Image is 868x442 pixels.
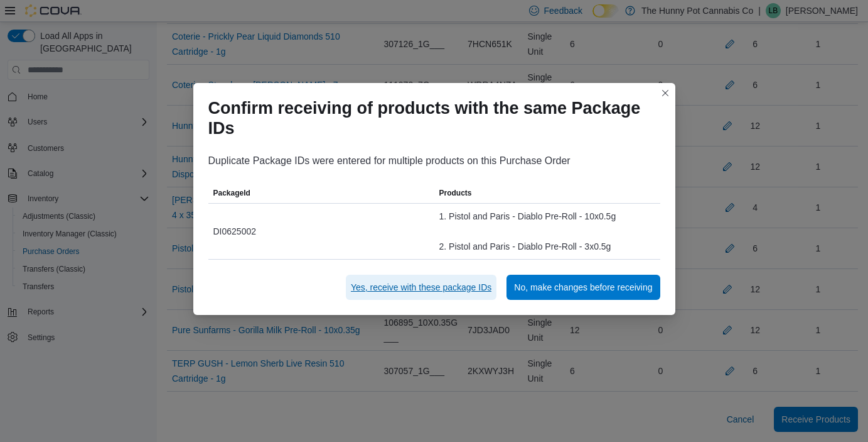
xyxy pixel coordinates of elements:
button: Closes this modal window [658,86,673,101]
span: Products [439,188,472,198]
div: 1. Pistol and Paris - Diablo Pre-Roll - 10x0.5g [439,209,655,224]
h1: Confirm receiving of products with the same Package IDs [208,98,650,138]
div: 2. Pistol and Paris - Diablo Pre-Roll - 3x0.5g [439,239,655,254]
button: No, make changes before receiving [506,275,660,300]
span: No, make changes before receiving [514,281,652,294]
div: Duplicate Package IDs were entered for multiple products on this Purchase Order [208,153,660,169]
span: Yes, receive with these package IDs [351,281,491,294]
button: Yes, receive with these package IDs [346,275,496,300]
span: DI0625002 [213,224,257,239]
span: PackageId [213,188,250,198]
